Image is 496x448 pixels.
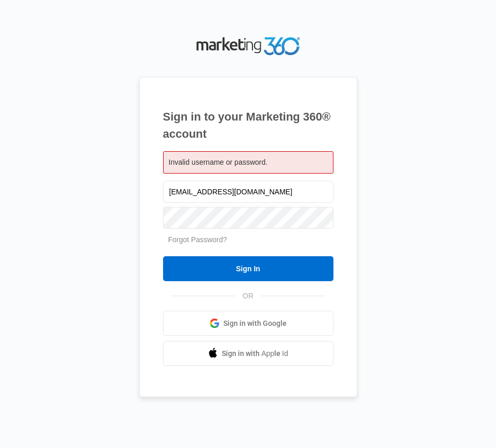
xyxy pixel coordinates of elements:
a: Sign in with Apple Id [163,341,333,366]
span: Sign in with Google [223,318,287,329]
a: Forgot Password? [168,235,227,244]
input: Sign In [163,256,333,281]
span: Sign in with Apple Id [222,348,288,359]
span: OR [235,291,261,301]
a: Sign in with Google [163,311,333,336]
input: Email [163,181,333,203]
span: Invalid username or password. [169,158,268,166]
h1: Sign in to your Marketing 360® account [163,108,333,142]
